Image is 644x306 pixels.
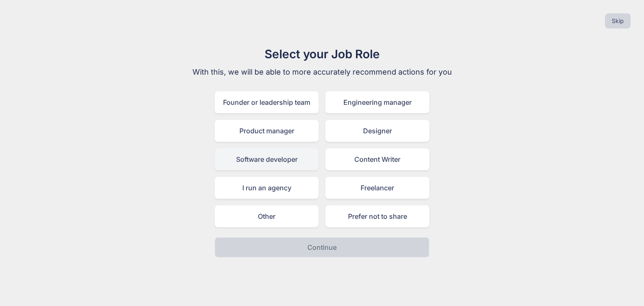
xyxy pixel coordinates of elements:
[215,177,319,199] div: I run an agency
[181,45,463,63] h1: Select your Job Role
[215,205,319,227] div: Other
[325,120,429,142] div: Designer
[215,237,429,257] button: Continue
[181,66,463,78] p: With this, we will be able to more accurately recommend actions for you
[325,91,429,113] div: Engineering manager
[325,205,429,227] div: Prefer not to share
[215,120,319,142] div: Product manager
[215,91,319,113] div: Founder or leadership team
[325,148,429,170] div: Content Writer
[307,242,337,252] p: Continue
[325,177,429,199] div: Freelancer
[215,148,319,170] div: Software developer
[605,13,631,29] button: Skip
